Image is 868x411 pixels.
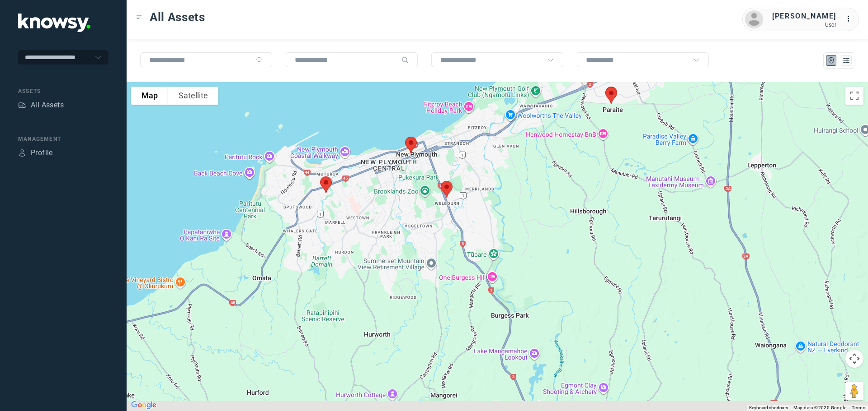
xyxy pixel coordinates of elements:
[18,100,64,111] a: AssetsAll Assets
[31,100,64,111] div: All Assets
[256,56,263,64] div: Search
[772,11,836,22] div: [PERSON_NAME]
[845,14,856,26] div: :
[845,87,863,105] button: Toggle fullscreen view
[18,149,26,157] div: Profile
[18,135,108,143] div: Management
[168,87,218,105] button: Show satellite imagery
[845,382,863,400] button: Drag Pegman onto the map to open Street View
[846,15,855,22] tspan: ...
[18,87,108,95] div: Assets
[129,399,159,411] a: Open this area in Google Maps (opens a new window)
[793,405,846,410] span: Map data ©2025 Google
[749,405,788,411] button: Keyboard shortcuts
[136,14,142,20] div: Toggle Menu
[842,56,850,65] div: List
[18,148,53,158] a: ProfileProfile
[401,56,409,64] div: Search
[31,148,53,158] div: Profile
[852,405,865,410] a: Terms (opens in new tab)
[129,399,159,411] img: Google
[745,10,763,28] img: avatar.png
[131,87,168,105] button: Show street map
[827,56,835,65] div: Map
[845,350,863,368] button: Map camera controls
[18,14,90,32] img: Application Logo
[150,9,205,25] span: All Assets
[18,101,26,109] div: Assets
[772,22,836,28] div: User
[845,14,856,24] div: :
